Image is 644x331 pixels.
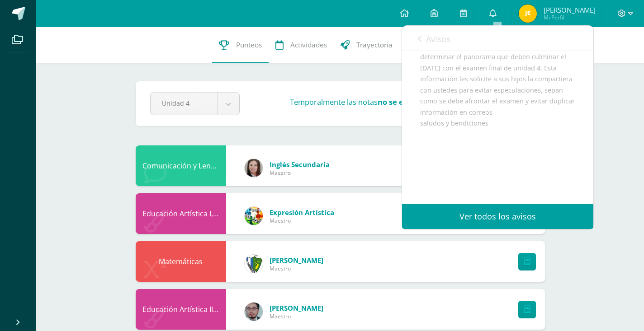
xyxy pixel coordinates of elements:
[356,40,393,50] span: Trayectoria
[162,93,206,114] span: Unidad 4
[270,160,330,169] span: Inglés Secundaria
[245,255,263,273] img: d7d6d148f6dec277cbaab50fee73caa7.png
[136,289,226,330] div: Educación Artística II, Artes Plásticas
[399,27,463,63] a: Contactos
[245,303,263,321] img: 5fac68162d5e1b6fbd390a6ac50e103d.png
[270,303,323,312] span: [PERSON_NAME]
[245,207,263,225] img: 159e24a6ecedfdf8f489544946a573f0.png
[544,5,596,14] span: [PERSON_NAME]
[270,217,334,224] span: Maestro
[402,204,593,229] a: Ver todos los avisos
[136,193,226,234] div: Educación Artística I, Música y Danza
[426,33,450,44] span: Avisos
[212,27,269,63] a: Punteos
[290,97,488,107] h3: Temporalmente las notas .
[136,145,226,186] div: Comunicación y Lenguaje, Idioma Extranjero Inglés
[270,265,323,272] span: Maestro
[136,241,226,282] div: Matemáticas
[544,14,596,21] span: Mi Perfil
[236,40,262,50] span: Punteos
[378,97,486,107] strong: no se encuentran disponibles
[519,5,537,23] img: 2aee2bd6fb6db27a1ed385a71e088303.png
[270,208,334,217] span: Expresión Artística
[245,159,263,177] img: 8af0450cf43d44e38c4a1497329761f3.png
[151,93,239,115] a: Unidad 4
[334,27,399,63] a: Trayectoria
[270,312,323,320] span: Maestro
[270,256,323,265] span: [PERSON_NAME]
[290,40,327,50] span: Actividades
[269,27,334,63] a: Actividades
[270,169,330,177] span: Maestro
